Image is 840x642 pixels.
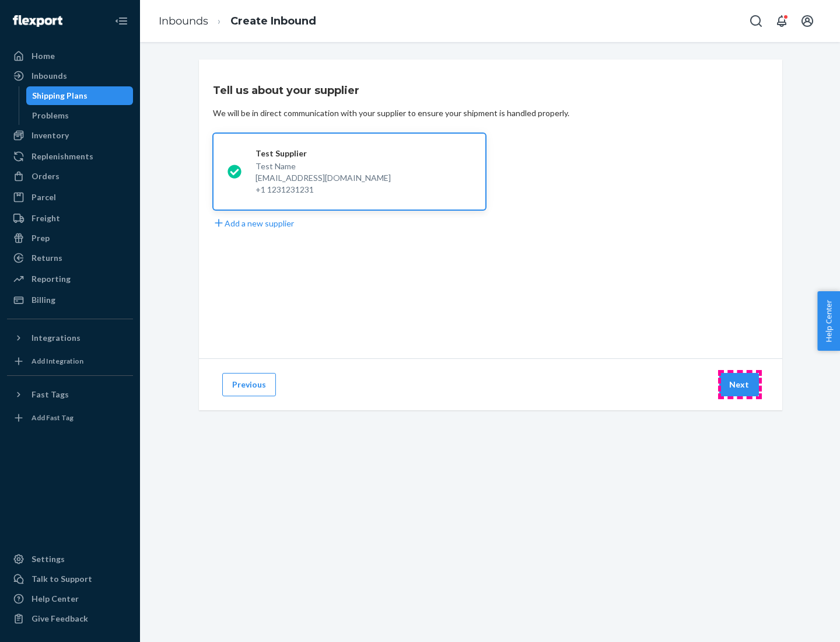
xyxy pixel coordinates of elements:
div: Talk to Support [32,573,92,585]
div: Inbounds [32,70,67,82]
div: Prep [32,232,50,244]
button: Give Feedback [7,609,133,628]
a: Freight [7,209,133,228]
a: Problems [26,106,134,125]
div: Add Fast Tag [32,413,73,423]
div: Reporting [32,273,71,285]
div: Help Center [32,593,79,605]
div: Settings [32,553,65,565]
button: Help Center [817,291,840,351]
div: Give Feedback [32,613,88,624]
a: Shipping Plans [26,86,134,105]
div: Add Integration [32,356,83,366]
div: Orders [32,170,60,182]
button: Open account menu [796,9,819,33]
a: Returns [7,249,133,267]
button: Integrations [7,329,133,347]
button: Add a new supplier [213,217,294,229]
a: Parcel [7,188,133,207]
h3: Tell us about your supplier [213,83,359,98]
div: Replenishments [32,151,93,162]
a: Home [7,47,133,65]
a: Prep [7,229,133,247]
div: Integrations [32,332,80,344]
div: Fast Tags [32,389,69,400]
a: Inventory [7,126,133,145]
a: Replenishments [7,147,133,166]
button: Fast Tags [7,385,133,404]
button: Next [719,373,759,396]
div: We will be in direct communication with your supplier to ensure your shipment is handled properly. [213,107,569,119]
a: Orders [7,167,133,186]
div: Shipping Plans [32,90,87,102]
a: Inbounds [7,67,133,85]
div: Returns [32,252,62,264]
a: Add Fast Tag [7,409,133,427]
a: Inbounds [159,15,208,27]
button: Open Search Box [744,9,768,33]
a: Add Integration [7,352,133,371]
a: Reporting [7,270,133,288]
div: Parcel [32,191,56,203]
a: Settings [7,550,133,568]
ol: breadcrumbs [149,4,325,39]
button: Close Navigation [110,9,133,33]
button: Open notifications [770,9,793,33]
a: Billing [7,291,133,309]
img: Flexport logo [13,15,62,27]
div: Billing [32,294,55,306]
div: Problems [32,110,69,121]
a: Create Inbound [230,15,316,27]
div: Inventory [32,130,69,141]
div: Freight [32,212,60,224]
a: Help Center [7,589,133,608]
button: Previous [222,373,276,396]
div: Home [32,50,55,62]
a: Talk to Support [7,570,133,588]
